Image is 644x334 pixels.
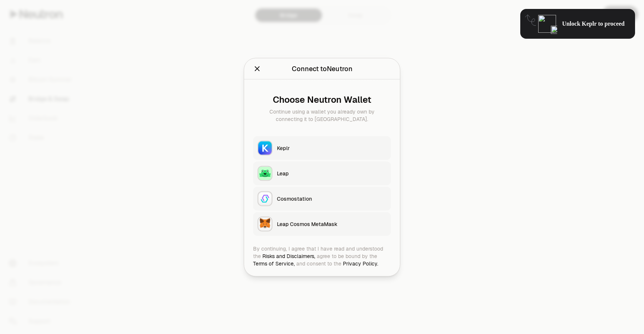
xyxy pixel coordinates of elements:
[253,136,391,160] button: KeplrKeplr
[277,220,386,228] div: Leap Cosmos MetaMask
[258,217,272,230] img: Leap Cosmos MetaMask
[253,187,391,210] button: CosmostationCosmostation
[258,141,272,155] img: Keplr
[253,260,295,267] a: Terms of Service,
[277,144,386,152] div: Keplr
[292,63,353,74] div: Connect to Neutron
[259,108,385,123] div: Continue using a wallet you already own by connecting it to [GEOGRAPHIC_DATA].
[262,252,315,259] a: Risks and Disclaimers,
[277,195,386,202] div: Cosmostation
[253,63,261,74] button: Close
[253,245,391,267] div: By continuing, I agree that I have read and understood the agree to be bound by the and consent t...
[253,212,391,236] button: Leap Cosmos MetaMaskLeap Cosmos MetaMask
[259,94,385,105] div: Choose Neutron Wallet
[258,166,272,180] img: Leap
[343,260,378,267] a: Privacy Policy.
[253,161,391,185] button: LeapLeap
[258,192,272,205] img: Cosmostation
[277,169,386,177] div: Leap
